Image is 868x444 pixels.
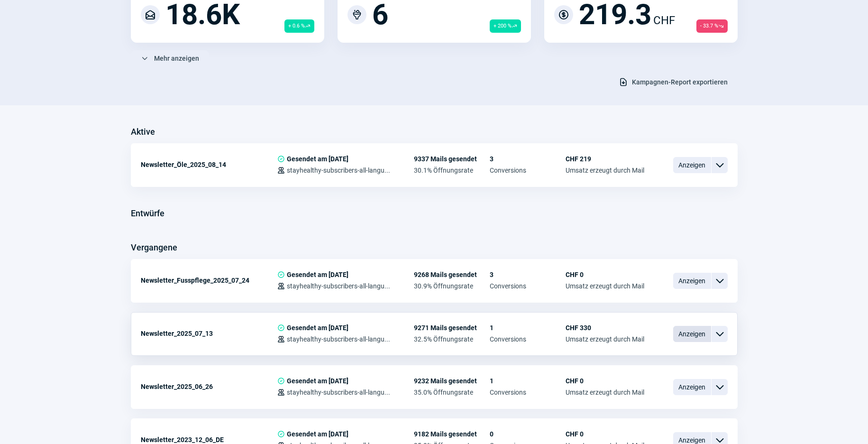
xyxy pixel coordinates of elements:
[566,282,644,290] span: Umsatz erzeugt durch Mail
[165,0,240,29] span: 18.6K
[414,377,490,385] span: 9232 Mails gesendet
[141,324,277,343] div: Newsletter_2025_07_13
[287,388,390,396] span: stayhealthy-subscribers-all-langu...
[287,430,348,438] span: Gesendet am [DATE]
[696,19,728,33] span: - 33.7 %
[673,157,711,173] span: Anzeigen
[131,50,209,66] button: Mehr anzeigen
[131,124,155,139] h3: Aktive
[287,282,390,290] span: stayhealthy-subscribers-all-langu...
[154,51,199,66] span: Mehr anzeigen
[490,282,566,290] span: Conversions
[131,240,177,255] h3: Vergangene
[673,273,711,289] span: Anzeigen
[490,377,566,385] span: 1
[566,388,644,396] span: Umsatz erzeugt durch Mail
[414,324,490,332] span: 9271 Mails gesendet
[141,155,277,174] div: Newsletter_Öle_2025_08_14
[490,430,566,438] span: 0
[141,377,277,396] div: Newsletter_2025_06_26
[414,335,490,343] span: 32.5% Öffnungsrate
[141,271,277,290] div: Newsletter_Fusspflege_2025_07_24
[653,12,675,29] span: CHF
[287,335,390,343] span: stayhealthy-subscribers-all-langu...
[579,0,651,29] span: 219.3
[490,155,566,163] span: 3
[490,388,566,396] span: Conversions
[414,166,490,174] span: 30.1% Öffnungsrate
[566,166,644,174] span: Umsatz erzeugt durch Mail
[673,326,711,342] span: Anzeigen
[566,430,644,438] span: CHF 0
[414,430,490,438] span: 9182 Mails gesendet
[287,324,348,332] span: Gesendet am [DATE]
[287,271,348,278] span: Gesendet am [DATE]
[131,206,164,221] h3: Entwürfe
[414,388,490,396] span: 35.0% Öffnungsrate
[287,377,348,385] span: Gesendet am [DATE]
[566,324,644,332] span: CHF 330
[414,155,490,163] span: 9337 Mails gesendet
[566,155,644,163] span: CHF 219
[287,166,390,174] span: stayhealthy-subscribers-all-langu...
[566,271,644,278] span: CHF 0
[566,335,644,343] span: Umsatz erzeugt durch Mail
[414,271,490,278] span: 9268 Mails gesendet
[632,74,728,90] span: Kampagnen-Report exportieren
[284,19,314,33] span: + 0.6 %
[609,74,738,90] button: Kampagnen-Report exportieren
[490,324,566,332] span: 1
[566,377,644,385] span: CHF 0
[287,155,348,163] span: Gesendet am [DATE]
[414,282,490,290] span: 30.9% Öffnungsrate
[490,335,566,343] span: Conversions
[490,19,521,33] span: + 200 %
[673,379,711,395] span: Anzeigen
[490,166,566,174] span: Conversions
[490,271,566,278] span: 3
[372,0,388,29] span: 6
